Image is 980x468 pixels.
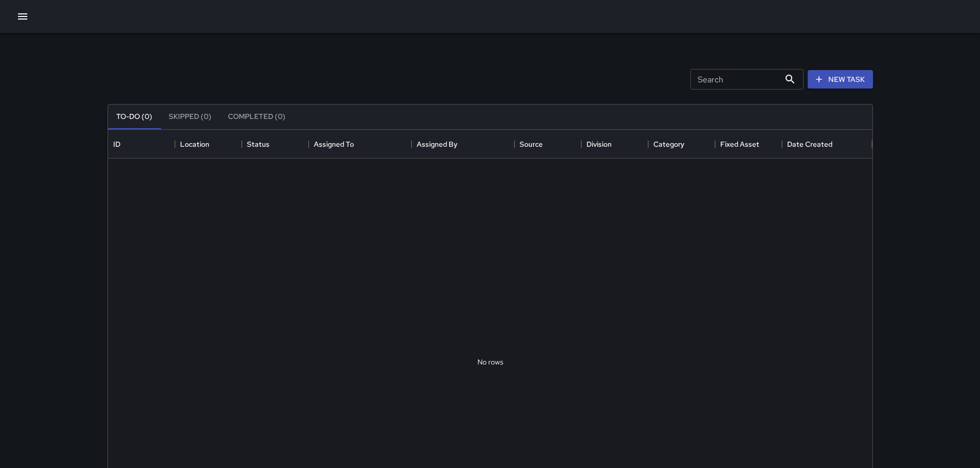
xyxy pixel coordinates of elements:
div: Category [653,130,684,159]
div: Source [514,130,581,159]
div: ID [113,130,120,159]
div: Division [581,130,648,159]
div: Assigned By [417,130,457,159]
button: Completed (0) [220,105,294,129]
div: Status [242,130,309,159]
div: Location [180,130,209,159]
div: Date Created [787,130,832,159]
div: Assigned By [412,130,514,159]
div: Fixed Asset [720,130,759,159]
div: Fixed Asset [715,130,782,159]
div: Status [247,130,270,159]
div: Category [648,130,715,159]
div: Date Created [782,130,872,159]
button: New Task [808,70,873,89]
button: Skipped (0) [161,105,220,129]
div: Location [175,130,242,159]
div: Assigned To [314,130,354,159]
div: ID [108,130,175,159]
div: Source [520,130,543,159]
div: Division [586,130,612,159]
div: Assigned To [309,130,412,159]
button: To-Do (0) [108,105,161,129]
